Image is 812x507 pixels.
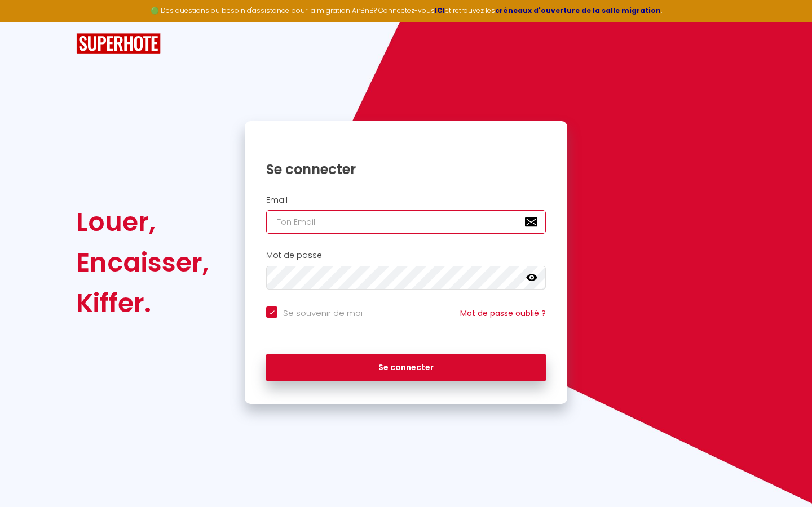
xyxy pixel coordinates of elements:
[266,161,546,178] h1: Se connecter
[266,210,546,234] input: Ton Email
[266,354,546,382] button: Se connecter
[435,6,445,15] a: ICI
[76,33,161,54] img: SuperHote logo
[9,5,43,38] button: Ouvrir le widget de chat LiveChat
[76,283,209,323] div: Kiffer.
[266,251,546,260] h2: Mot de passe
[266,195,546,205] h2: Email
[76,202,209,242] div: Louer,
[460,308,546,319] a: Mot de passe oublié ?
[495,6,661,15] a: créneaux d'ouverture de la salle migration
[76,242,209,283] div: Encaisser,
